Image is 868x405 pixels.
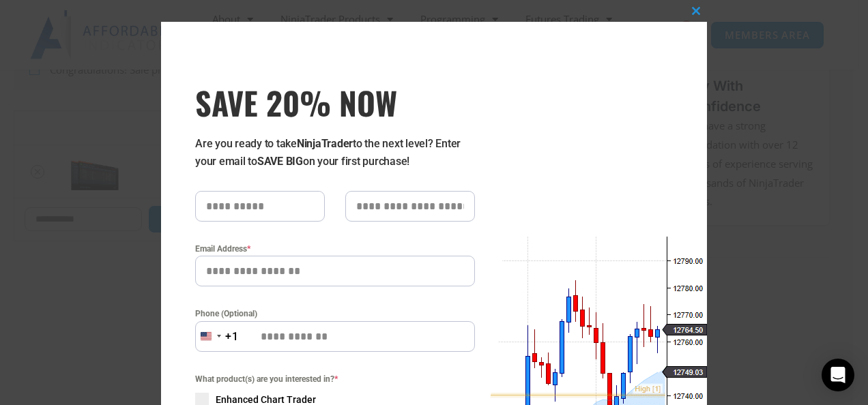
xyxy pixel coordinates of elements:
p: Are you ready to take to the next level? Enter your email to on your first purchase! [195,135,475,170]
span: What product(s) are you interested in? [195,372,475,386]
strong: SAVE BIG [257,155,303,168]
label: Phone (Optional) [195,307,475,320]
button: Selected country [195,321,239,352]
span: SAVE 20% NOW [195,83,475,121]
strong: NinjaTrader [297,137,353,150]
div: Open Intercom Messenger [822,359,854,391]
label: Email Address [195,242,475,256]
div: +1 [225,328,239,346]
